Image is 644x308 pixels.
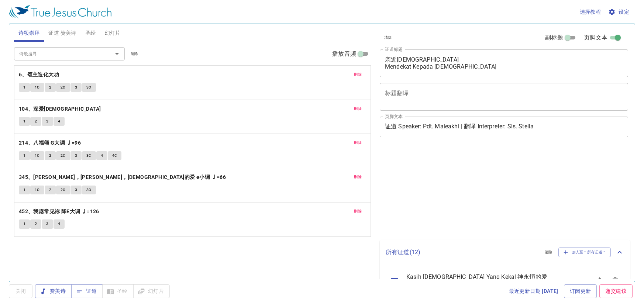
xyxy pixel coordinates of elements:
[545,249,552,256] span: 清除
[509,287,558,296] span: 最近更新日期 [DATE]
[58,118,60,125] span: 4
[49,187,51,193] span: 2
[19,70,59,79] b: 6、颂主造化大功
[86,187,92,193] span: 3C
[380,240,630,264] div: 所有证道(12)清除加入至＂所有证道＂
[19,173,227,182] button: 345、[PERSON_NAME]，[PERSON_NAME]，[DEMOGRAPHIC_DATA]的爱 e小调 ♩=66
[23,187,25,193] span: 1
[30,151,44,160] button: 1C
[82,186,96,194] button: 3C
[41,287,66,296] span: 赞美诗
[19,104,101,114] b: 104、深爱[DEMOGRAPHIC_DATA]
[30,117,41,126] button: 2
[45,186,56,194] button: 2
[384,34,392,41] span: 清除
[61,152,66,159] span: 2C
[96,151,107,160] button: 4
[349,104,366,113] button: 删除
[23,118,25,125] span: 1
[126,49,143,58] button: 清除
[48,28,76,38] span: 证道 赞美诗
[380,33,396,42] button: 清除
[112,49,122,59] button: Open
[86,152,92,159] span: 3C
[349,138,366,147] button: 删除
[19,83,30,92] button: 1
[19,70,61,79] button: 6、颂主造化大功
[70,151,82,160] button: 3
[49,84,51,91] span: 2
[580,7,601,17] span: 选择教程
[18,28,40,38] span: 诗颂崇拜
[558,248,611,257] button: 加入至＂所有证道＂
[42,219,53,228] button: 3
[23,221,25,227] span: 1
[45,83,56,92] button: 2
[71,284,103,298] button: 证道
[9,5,111,18] img: True Jesus Church
[56,83,70,92] button: 2C
[131,51,138,57] span: 清除
[35,284,72,298] button: 赞美诗
[101,152,103,159] span: 4
[349,173,366,181] button: 删除
[112,152,117,159] span: 4C
[35,152,40,159] span: 1C
[35,221,37,227] span: 2
[42,117,53,126] button: 3
[563,249,606,256] span: 加入至＂所有证道＂
[332,49,356,58] span: 播放音频
[105,28,121,38] span: 幻灯片
[82,151,96,160] button: 3C
[540,248,557,257] button: 清除
[54,219,65,228] button: 4
[35,118,37,125] span: 2
[599,284,633,298] a: 递交建议
[46,221,48,227] span: 3
[77,287,97,296] span: 证道
[19,138,82,148] button: 214、八福颂 G大调 ♩=96
[23,152,25,159] span: 1
[506,284,561,298] a: 最近更新日期 [DATE]
[75,187,77,193] span: 3
[58,221,60,227] span: 4
[349,70,366,79] button: 删除
[35,84,40,91] span: 1C
[56,151,70,160] button: 2C
[354,71,362,78] span: 删除
[75,152,77,159] span: 3
[19,151,30,160] button: 1
[19,207,100,216] button: 452、我愿常见祢 降E大调 ♩=126
[75,84,77,91] span: 3
[30,83,44,92] button: 1C
[30,186,44,194] button: 1C
[19,138,81,148] b: 214、八福颂 G大调 ♩=96
[35,187,40,193] span: 1C
[584,33,608,42] span: 页脚文本
[349,207,366,216] button: 删除
[386,248,539,257] p: 所有证道 ( 12 )
[19,104,102,114] button: 104、深爱[DEMOGRAPHIC_DATA]
[23,84,25,91] span: 1
[45,151,56,160] button: 2
[354,105,362,112] span: 删除
[61,84,66,91] span: 2C
[30,219,41,228] button: 2
[19,219,30,228] button: 1
[54,117,65,126] button: 4
[19,173,226,182] b: 345、[PERSON_NAME]，[PERSON_NAME]，[DEMOGRAPHIC_DATA]的爱 e小调 ♩=66
[610,7,629,17] span: 设定
[605,287,627,296] span: 递交建议
[82,83,96,92] button: 3C
[19,186,30,194] button: 1
[377,145,579,238] iframe: from-child
[46,118,48,125] span: 3
[108,151,122,160] button: 4C
[545,33,563,42] span: 副标题
[19,207,99,216] b: 452、我愿常见祢 降E大调 ♩=126
[56,186,70,194] button: 2C
[577,5,604,19] button: 选择教程
[385,56,623,70] textarea: 亲近[DEMOGRAPHIC_DATA] Mendekat Kepada [DEMOGRAPHIC_DATA]
[70,186,82,194] button: 3
[354,139,362,146] span: 删除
